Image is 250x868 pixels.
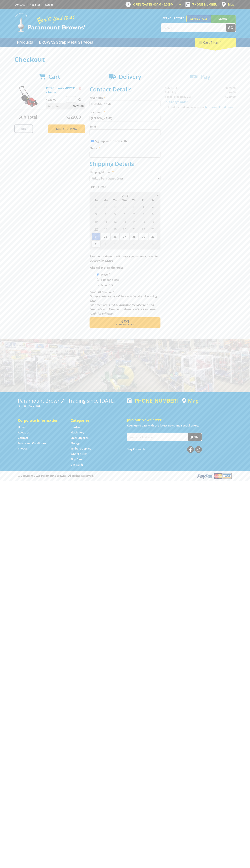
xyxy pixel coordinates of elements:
[110,203,120,210] span: 29
[90,151,160,158] input: Please enter your telephone number.
[90,160,160,167] h2: Shipping Details
[110,233,120,240] span: 26
[129,203,138,210] span: 31
[129,233,138,240] span: 28
[18,403,123,408] p: [STREET_ADDRESS]
[14,38,36,47] a: Go to the Products page
[90,255,158,262] em: Paramount Browns will contact you when your order is ready for pickup
[46,86,76,94] a: PETROL LAWNMOWER - 410mm
[90,290,157,315] em: Photo ID Required. Non-preorder items will be available after 5 working days Pre-order items will...
[161,15,186,21] span: Set your store
[195,38,236,47] div: Cart
[211,15,236,29] a: Mount [PERSON_NAME]
[91,203,101,210] span: 27
[127,398,178,403] div: [PHONE_NUMBER]
[148,225,157,233] span: 23
[110,225,120,233] span: 19
[71,425,83,429] a: Go to the Hardware page
[101,240,110,248] span: 1
[18,418,63,423] h5: Corporate Information
[46,103,85,109] p: Item total:
[91,218,101,225] span: 10
[133,3,174,6] span: OPEN [DATE]
[139,233,148,240] span: 29
[182,398,199,404] a: View a map of Gepps Cross location
[127,445,202,453] div: Stay Connected
[120,210,129,218] span: 6
[120,233,129,240] span: 27
[48,73,60,80] span: Cart
[30,3,40,6] a: Go to the registration page
[139,198,148,203] span: Fr
[120,319,129,324] span: Next
[91,233,101,240] span: 24
[151,3,174,6] span: 8:00am - 5:00pm
[71,457,82,461] a: Go to the Skip Bins page
[71,431,84,434] a: Go to the Machinery page
[148,233,157,240] span: 30
[90,146,160,150] label: Phone
[148,210,157,218] span: 9
[97,323,153,326] span: Confirm order
[127,423,232,428] p: Keep up to date with the latest news and special offers.
[210,40,221,44] span: (1 item)
[71,463,83,467] a: Go to the Gift Cards page
[71,441,80,445] a: Go to the Storage page
[90,129,160,136] input: Please enter your email address.
[91,198,101,203] span: Su
[18,86,39,107] img: PETROL LAWNMOWER - 410mm
[90,265,160,270] label: Who will pick up the order?
[90,101,160,107] input: Please enter your first name.
[110,210,120,218] span: 5
[36,38,96,47] a: Go to the BROWNS Scrap Metal Services page
[79,86,81,90] a: Remove from cart
[71,436,88,440] a: Go to the Steel Supplies page
[110,240,120,248] span: 2
[91,240,101,248] span: 31
[120,203,129,210] span: 30
[18,441,46,445] a: Go to the Terms and Conditions page
[100,271,111,278] label: Myself
[129,198,138,203] span: Th
[91,210,101,218] span: 3
[127,433,188,441] input: Your email address
[71,418,116,423] h5: Categories
[101,233,110,240] span: 25
[97,284,99,286] input: Please select who will pick up the order.
[18,436,28,440] a: Go to the Contact page
[197,473,232,479] img: PayPal, Mastercard, Visa accepted
[139,218,148,225] span: 15
[120,198,129,203] span: We
[148,198,157,203] span: Sa
[91,225,101,233] span: 17
[90,124,160,129] label: Email
[101,218,110,225] span: 11
[14,13,86,32] img: Paramount Browns'
[127,417,232,422] h5: Join our Newsletter
[148,218,157,225] span: 16
[119,73,141,80] span: Delivery
[186,15,211,22] a: Gepps Cross
[18,447,27,450] a: Go to the Privacy page
[110,198,120,203] span: Tu
[101,225,110,233] span: 18
[97,273,99,276] input: Please select who will pick up the order.
[161,24,226,32] input: Search
[148,240,157,248] span: 6
[101,210,110,218] span: 4
[19,114,37,120] span: Sub Total
[90,185,160,189] label: Pick Up Date
[139,240,148,248] span: 5
[121,194,129,197] span: [DATE]
[14,56,236,63] h1: Checkout
[90,175,160,182] select: Please select a shipping method.
[120,218,129,225] span: 13
[120,240,129,248] span: 3
[18,425,26,429] a: Go to the Home page
[66,114,81,120] span: $229.00
[100,277,120,283] label: Someone Else
[110,218,120,225] span: 12
[148,203,157,210] span: 2
[71,447,91,450] a: Go to the Timber Supplies page
[18,398,123,403] h3: Paramount Browns' - Trading since [DATE]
